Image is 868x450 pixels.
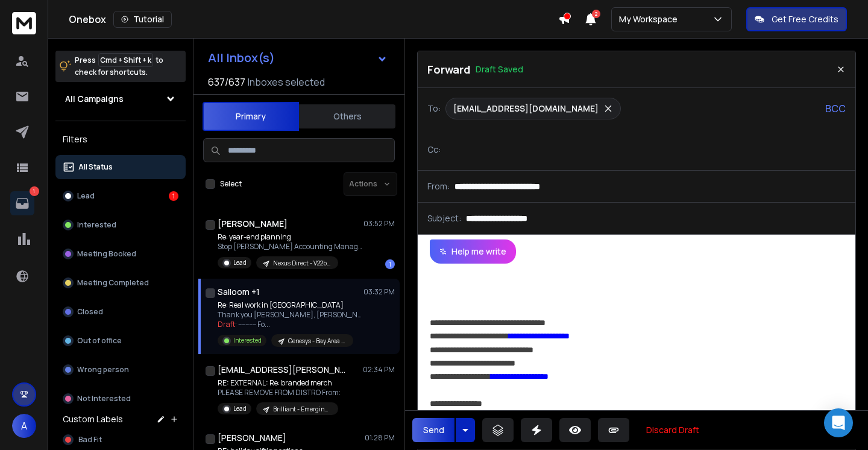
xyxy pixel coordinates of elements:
p: Stop [PERSON_NAME] Accounting Manager [218,242,362,252]
button: Meeting Completed [55,271,186,295]
div: 1 [385,259,395,269]
p: Not Interested [77,394,131,404]
span: 637 / 637 [208,75,245,89]
button: All Status [55,155,186,179]
p: BCC [825,101,846,116]
p: 03:52 PM [363,219,395,229]
p: Forward [427,61,471,78]
label: Select [220,179,242,189]
p: Subject: [427,212,461,224]
p: Press to check for shortcuts. [75,54,163,78]
span: Draft: [218,319,237,329]
div: 1 [169,191,178,201]
h1: [PERSON_NAME] [218,432,286,444]
p: My Workspace [619,13,682,25]
p: RE: EXTERNAL: Re: branded merch [218,378,341,388]
h1: Salloom +1 [218,286,260,298]
p: Meeting Completed [77,278,149,288]
button: Not Interested [55,387,186,411]
h1: All Inbox(s) [208,52,275,64]
p: Interested [233,336,262,345]
button: Interested [55,213,186,237]
p: 03:32 PM [363,287,395,297]
span: 2 [592,10,600,18]
button: Get Free Credits [746,7,847,31]
p: Lead [233,258,247,267]
h1: [EMAIL_ADDRESS][PERSON_NAME][DOMAIN_NAME] [218,364,350,376]
p: Thank you [PERSON_NAME], [PERSON_NAME], I'd [218,310,362,320]
h3: Filters [55,131,186,148]
p: Brilliant - Emerging Client Blitz Sequence V3 ([DATE]) [273,405,331,414]
p: Re: year-end planning [218,232,362,242]
span: Bad Fit [78,435,102,445]
a: 1 [10,191,34,215]
p: Closed [77,307,103,317]
p: Out of office [77,336,122,346]
button: Lead1 [55,184,186,208]
p: Genesys - Bay Area - Retargeting - Ray [288,337,346,346]
p: Meeting Booked [77,249,136,259]
h3: Custom Labels [63,413,123,425]
p: 01:28 PM [365,433,395,443]
p: Re: Real work in [GEOGRAPHIC_DATA] [218,300,362,310]
span: Cmd + Shift + k [98,53,153,67]
button: Out of office [55,329,186,353]
p: Lead [77,191,95,201]
p: Interested [77,220,116,230]
p: Draft Saved [476,63,523,75]
h3: Inboxes selected [248,75,325,89]
div: Open Intercom Messenger [824,408,853,437]
button: Closed [55,300,186,324]
h1: All Campaigns [65,93,124,105]
button: Wrong person [55,358,186,382]
button: A [12,414,36,438]
p: Get Free Credits [772,13,838,25]
p: All Status [78,162,113,172]
button: All Inbox(s) [198,46,397,70]
button: Discard Draft [637,418,709,442]
button: Send [412,418,454,442]
button: All Campaigns [55,87,186,111]
button: Meeting Booked [55,242,186,266]
h1: [PERSON_NAME] [218,218,288,230]
p: Nexus Direct - V22b Messaging - Q4/Giving [DATE] planning - retarget [273,259,331,268]
span: ---------- Fo ... [238,319,270,329]
button: Others [299,103,395,130]
div: Onebox [69,11,558,28]
p: From: [427,180,450,192]
p: [EMAIL_ADDRESS][DOMAIN_NAME] [453,103,599,115]
button: Primary [203,102,299,131]
button: Tutorial [113,11,172,28]
p: 1 [30,186,39,196]
p: PLEASE REMOVE FROM DISTRO From: [218,388,341,398]
p: Cc: [427,144,441,156]
p: Wrong person [77,365,129,375]
p: Lead [233,404,247,413]
button: Help me write [430,239,516,264]
p: To: [427,103,441,115]
p: 02:34 PM [363,365,395,375]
